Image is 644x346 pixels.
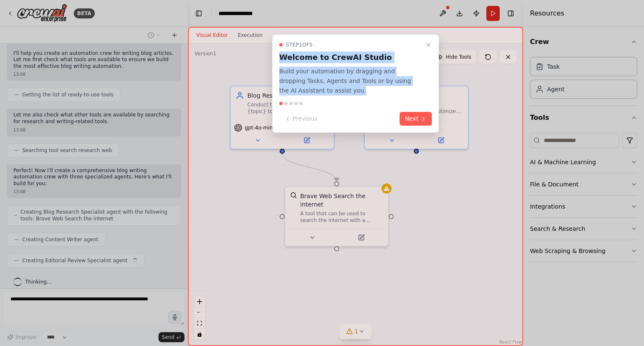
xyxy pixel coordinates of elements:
[400,112,432,126] button: Next
[279,52,422,63] h3: Welcome to CrewAI Studio
[279,112,322,126] button: Previous
[286,41,313,48] span: Step 1 of 5
[423,40,434,50] button: Close walkthrough
[193,8,205,19] button: Hide left sidebar
[279,67,422,95] p: Build your automation by dragging and dropping Tasks, Agents and Tools or by using the AI Assista...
